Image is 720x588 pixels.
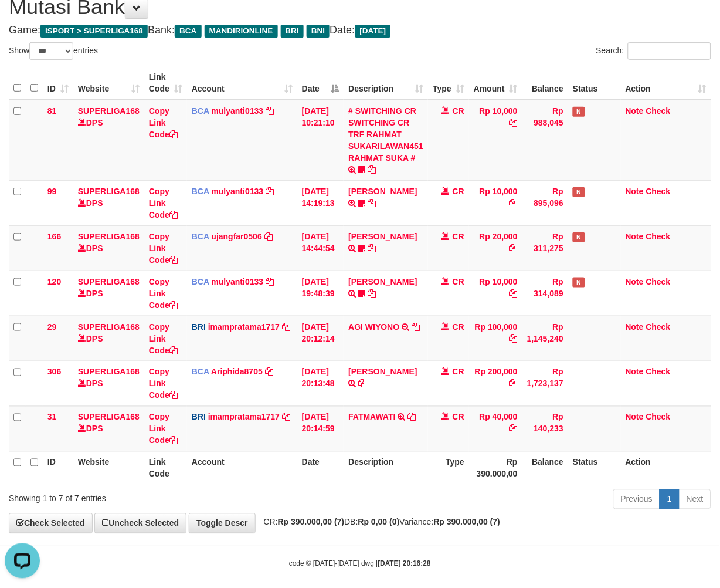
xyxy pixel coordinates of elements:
td: DPS [73,271,144,316]
th: Type [428,451,469,485]
span: 29 [47,322,57,332]
a: SUPERLIGA168 [78,106,140,116]
th: Type: activate to sort column ascending [428,66,469,100]
a: Uncheck Selected [94,513,186,533]
th: Balance [522,451,568,485]
a: Copy mulyanti0133 to clipboard [266,187,274,196]
a: Note [626,322,644,332]
a: SUPERLIGA168 [78,232,140,241]
th: Account: activate to sort column ascending [187,66,297,100]
strong: Rp 390.000,00 (7) [434,518,501,527]
a: SUPERLIGA168 [78,277,140,286]
a: Note [626,187,644,196]
a: Copy # SWITCHING CR SWITCHING CR TRF RAHMAT SUKARILAWAN451 RAHMAT SUKA # to clipboard [368,165,376,174]
button: Open LiveChat chat widget [5,5,40,40]
a: Check [646,277,671,286]
strong: Rp 0,00 (0) [358,518,400,527]
td: DPS [73,316,144,361]
a: [PERSON_NAME] [348,232,417,241]
span: BCA [192,367,209,377]
a: Copy mulyanti0133 to clipboard [266,277,274,286]
a: Copy Link Code [149,187,178,219]
a: ujangfar0506 [212,232,262,241]
td: Rp 140,233 [522,406,568,451]
th: Balance [522,66,568,100]
span: CR [453,413,464,422]
span: BCA [192,187,209,196]
a: Check [646,187,671,196]
td: [DATE] 20:12:14 [297,316,344,361]
a: Copy Rp 20,000 to clipboard [510,244,518,253]
th: Date: activate to sort column descending [297,66,344,100]
th: Action [621,451,711,485]
label: Show entries [9,42,98,60]
a: Copy Rp 200,000 to clipboard [510,379,518,388]
span: 120 [47,277,61,286]
th: Date [297,451,344,485]
a: # SWITCHING CR SWITCHING CR TRF RAHMAT SUKARILAWAN451 RAHMAT SUKA # [348,106,423,163]
span: Has Note [573,187,585,197]
th: Rp 390.000,00 [469,451,522,485]
td: Rp 311,275 [522,225,568,271]
span: 31 [47,413,57,422]
a: Copy NOVEN ELING PRAYOG to clipboard [368,244,376,253]
th: ID [43,451,73,485]
a: Copy Link Code [149,232,178,265]
td: [DATE] 10:21:10 [297,100,344,181]
span: BRI [192,322,206,332]
td: Rp 100,000 [469,316,522,361]
input: Search: [628,42,711,60]
span: BRI [192,413,206,422]
span: BCA [192,277,209,286]
td: DPS [73,406,144,451]
a: Note [626,232,644,241]
a: Copy Rp 100,000 to clipboard [510,334,518,343]
a: Copy Link Code [149,367,178,400]
a: Ariphida8705 [211,367,263,377]
a: Copy mulyanti0133 to clipboard [266,106,274,116]
td: Rp 10,000 [469,271,522,316]
a: Previous [613,489,660,509]
span: BCA [192,106,209,116]
span: BCA [175,25,201,38]
a: [PERSON_NAME] [348,367,417,377]
small: code © [DATE]-[DATE] dwg | [289,560,431,568]
a: Note [626,106,644,116]
th: Description: activate to sort column ascending [344,66,428,100]
a: Check [646,413,671,422]
th: Link Code [144,451,187,485]
span: CR [453,187,464,196]
a: Copy Link Code [149,106,178,139]
span: CR: DB: Variance: [258,518,501,527]
td: [DATE] 20:14:59 [297,406,344,451]
span: CR [453,232,464,241]
a: Copy Rp 10,000 to clipboard [510,118,518,127]
td: Rp 314,089 [522,271,568,316]
a: Copy ujangfar0506 to clipboard [264,232,273,241]
h4: Game: Bank: Date: [9,25,711,36]
td: Rp 895,096 [522,180,568,225]
a: SUPERLIGA168 [78,187,140,196]
span: BNI [307,25,330,38]
th: Action: activate to sort column ascending [621,66,711,100]
a: Check [646,322,671,332]
a: Copy Rp 10,000 to clipboard [510,289,518,298]
span: CR [453,277,464,286]
a: Copy SAIFUL BAHRI to clipboard [358,379,366,388]
td: DPS [73,361,144,406]
th: Account [187,451,297,485]
a: [PERSON_NAME] [348,187,417,196]
a: SUPERLIGA168 [78,367,140,377]
td: Rp 20,000 [469,225,522,271]
a: Copy MUHAMMAD REZA to clipboard [368,198,376,208]
td: DPS [73,225,144,271]
a: Toggle Descr [189,513,256,533]
td: Rp 200,000 [469,361,522,406]
td: Rp 988,045 [522,100,568,181]
td: Rp 40,000 [469,406,522,451]
span: Has Note [573,278,585,288]
a: Copy Rp 40,000 to clipboard [510,424,518,434]
td: [DATE] 19:48:39 [297,271,344,316]
a: mulyanti0133 [212,106,264,116]
span: CR [453,322,464,332]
